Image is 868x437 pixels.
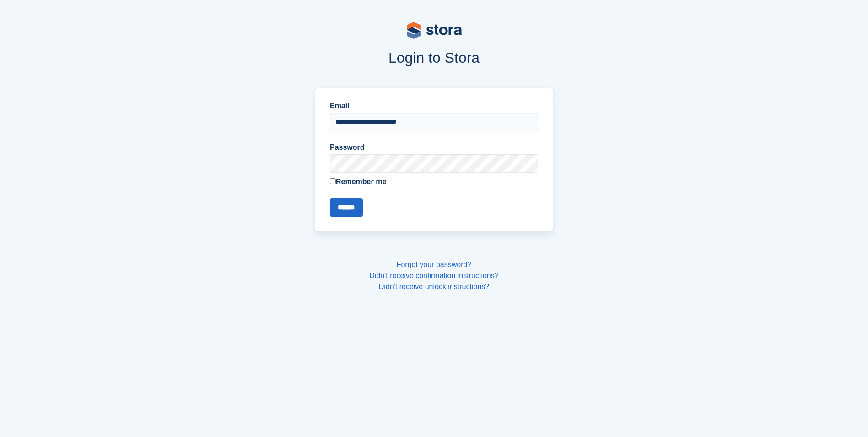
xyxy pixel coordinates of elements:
label: Email [330,100,538,111]
img: stora-logo-53a41332b3708ae10de48c4981b4e9114cc0af31d8433b30ea865607fb682f29.svg [407,22,462,39]
a: Didn't receive confirmation instructions? [369,272,498,279]
a: Didn't receive unlock instructions? [379,283,489,290]
h1: Login to Stora [140,49,728,66]
input: Remember me [330,178,336,184]
a: Forgot your password? [397,261,472,268]
label: Password [330,142,538,153]
label: Remember me [330,176,538,187]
